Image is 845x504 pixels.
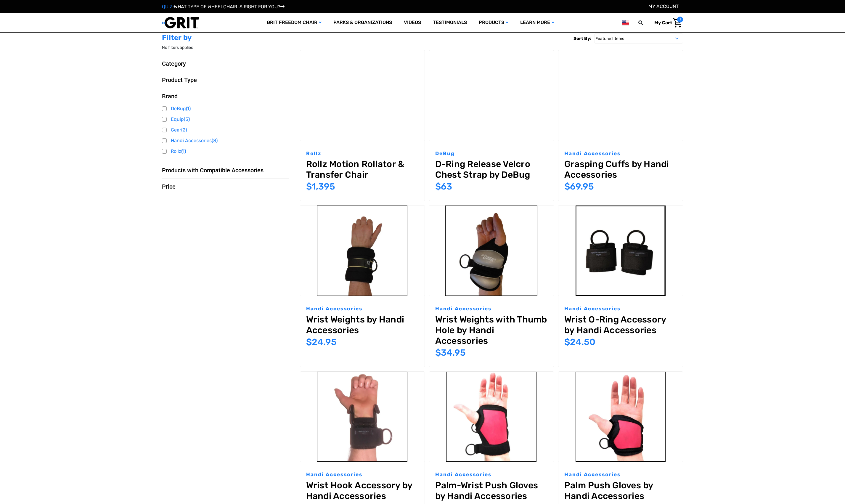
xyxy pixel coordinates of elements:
span: Price [162,183,176,190]
span: (5) [184,116,190,122]
button: Category [162,60,289,67]
img: Palm Push Gloves by Handi Accessories [558,372,683,462]
a: Palm-Wrist Push Gloves by Handi Accessories,$59.95 [435,480,548,501]
a: Handi Accessories(8) [162,136,289,145]
p: Handi Accessories [564,305,677,313]
p: Handi Accessories [435,471,548,479]
a: Grasping Cuffs by Handi Accessories,$69.95 [558,50,683,141]
span: $34.95 [435,347,466,358]
button: Price [162,183,289,190]
a: Wrist O-Ring Accessory by Handi Accessories,$24.50 [558,206,683,296]
img: us.png [622,19,629,26]
a: Rollz Motion Rollator & Transfer Chair,$1,395.00 [306,159,419,180]
a: Wrist Hook Accessory by Handi Accessories,$49.85 [306,480,419,501]
span: (1) [186,106,191,111]
span: QUIZ: [162,4,174,9]
img: Wrist Weights by Handi Accessories [300,206,425,296]
a: Learn More [514,13,560,32]
span: (2) [181,127,187,133]
img: Wrist Weights with Thumb Hole by Handi Accessories [429,206,554,296]
span: $69.95 [564,181,594,192]
span: Category [162,60,186,67]
a: Videos [398,13,427,32]
a: Wrist Weights with Thumb Hole by Handi Accessories,$34.95 [435,314,548,346]
span: $1,395 [306,181,335,192]
a: QUIZ:WHAT TYPE OF WHEELCHAIR IS RIGHT FOR YOU? [162,4,285,9]
a: DeBug(1) [162,104,289,113]
p: Rollz [306,150,419,158]
h2: Filter by [162,33,289,42]
p: Handi Accessories [435,305,548,313]
img: GRIT All-Terrain Wheelchair and Mobility Equipment [162,17,199,29]
span: $24.50 [564,337,595,347]
a: Rollz(1) [162,147,289,156]
span: (8) [212,138,218,143]
a: Wrist O-Ring Accessory by Handi Accessories,$24.50 [564,314,677,336]
button: Product Type [162,76,289,84]
a: Wrist Weights with Thumb Hole by Handi Accessories,$34.95 [429,206,554,296]
span: Product Type [162,76,197,84]
a: Palm-Wrist Push Gloves by Handi Accessories,$59.95 [429,372,554,462]
img: D-Ring Release Velcro Chest Strap by DeBug [429,50,554,141]
a: Account [648,4,679,9]
img: Palm-Wrist Push Gloves by Handi Accessories [429,372,554,462]
a: GRIT Freedom Chair [261,13,327,32]
span: My Cart [654,20,672,25]
label: Sort By: [573,33,591,44]
a: Palm Push Gloves by Handi Accessories,$49.95 [558,372,683,462]
p: Handi Accessories [564,150,677,158]
a: Equip(5) [162,115,289,124]
span: Brand [162,93,178,100]
span: (1) [181,148,186,154]
button: Brand [162,93,289,100]
p: DeBug [435,150,548,158]
button: Products with Compatible Accessories [162,167,289,174]
a: D-Ring Release Velcro Chest Strap by DeBug,$63.00 [435,159,548,180]
img: Wrist O-Ring Accessory by Handi Accessories [558,206,683,296]
a: Products [473,13,514,32]
span: $24.95 [306,337,337,347]
a: Cart with 1 items [650,17,683,29]
p: No filters applied [162,44,289,51]
a: Wrist Weights by Handi Accessories,$24.95 [300,206,425,296]
p: Handi Accessories [306,471,419,479]
a: Gear(2) [162,126,289,134]
a: Parks & Organizations [327,13,398,32]
img: Cart [673,18,682,28]
a: Testimonials [427,13,473,32]
img: Grasping Cuffs by Handi Accessories [558,50,683,141]
a: Wrist Weights by Handi Accessories,$24.95 [306,314,419,336]
img: Wrist Hook Accessory by Handi Accessories [300,372,425,462]
p: Handi Accessories [306,305,419,313]
img: Rollz Motion Rollator & Transfer Chair [300,50,425,141]
span: $63 [435,181,452,192]
a: Rollz Motion Rollator & Transfer Chair,$1,395.00 [300,50,425,141]
input: Search [641,17,650,29]
span: 1 [677,17,683,23]
a: Wrist Hook Accessory by Handi Accessories,$49.85 [300,372,425,462]
p: Handi Accessories [564,471,677,479]
span: Products with Compatible Accessories [162,167,264,174]
a: Palm Push Gloves by Handi Accessories,$49.95 [564,480,677,501]
a: Grasping Cuffs by Handi Accessories,$69.95 [564,159,677,180]
a: D-Ring Release Velcro Chest Strap by DeBug,$63.00 [429,50,554,141]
